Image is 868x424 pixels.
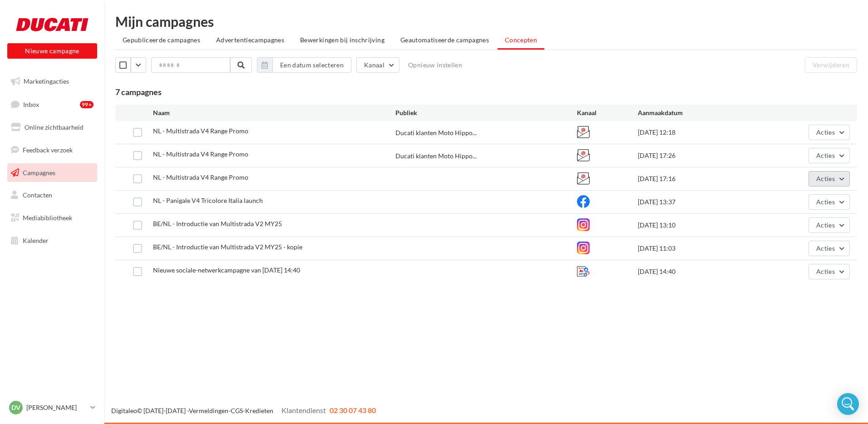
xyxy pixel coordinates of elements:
[395,108,577,117] div: Publiek
[231,407,243,414] a: CGS
[153,266,300,274] span: Nieuwe sociale-netwerkcampagne van 05-11-2024 14:40
[7,399,97,416] a: DV [PERSON_NAME]
[300,36,385,44] span: Bewerkingen bij inschrijving
[638,151,759,160] div: [DATE] 17:26
[11,403,20,412] span: DV
[5,118,99,137] a: Online zichtbaarheid
[272,57,351,73] button: Een datum selecteren
[281,406,326,414] span: Klantendienst
[115,15,857,28] div: Mijn campagnes
[805,57,857,73] button: Verwijderen
[5,186,99,205] a: Contacten
[23,191,52,199] span: Contacten
[816,244,835,252] span: Acties
[111,407,137,414] a: Digitaleo
[638,244,759,253] div: [DATE] 11:03
[356,57,399,73] button: Kanaal
[80,101,94,108] div: 99+
[638,128,759,137] div: [DATE] 12:18
[23,237,49,244] span: Kalender
[395,128,477,137] span: Ducati klanten Moto Hippo...
[115,87,162,97] span: 7 campagnes
[404,60,466,71] button: Opnieuw instellen
[638,197,759,207] div: [DATE] 13:37
[5,141,99,160] a: Feedback verzoek
[245,407,273,414] a: Kredieten
[809,241,850,256] button: Acties
[23,168,55,176] span: Campagnes
[5,95,99,114] a: Inbox99+
[5,208,99,227] a: Mediabibliotheek
[257,57,351,73] button: Een datum selecteren
[25,123,84,131] span: Online zichtbaarheid
[153,173,248,181] span: NL - Multistrada V4 Range Promo
[809,217,850,233] button: Acties
[809,148,850,163] button: Acties
[153,197,263,204] span: NL - Panigale V4 Tricolore Italia launch
[330,406,376,414] span: 02 30 07 43 80
[153,108,395,117] div: Naam
[23,100,39,108] span: Inbox
[111,407,376,414] span: © [DATE]-[DATE] - - -
[638,108,759,117] div: Aanmaakdatum
[24,77,69,85] span: Marketingacties
[837,393,859,415] div: Open Intercom Messenger
[816,198,835,206] span: Acties
[809,125,850,140] button: Acties
[395,151,477,161] span: Ducati klanten Moto Hippo...
[123,36,200,44] span: Gepubliceerde campagnes
[26,403,87,412] p: [PERSON_NAME]
[216,36,284,44] span: Advertentiecampagnes
[5,231,99,250] a: Kalender
[5,163,99,182] a: Campagnes
[638,267,759,276] div: [DATE] 14:40
[816,151,835,159] span: Acties
[189,407,228,414] a: Vermeldingen
[5,72,99,91] a: Marketingacties
[7,43,97,59] button: Nieuwe campagne
[816,175,835,182] span: Acties
[153,243,302,251] span: BE/NL - Introductie van Multistrada V2 MY25 - kopie
[153,127,248,135] span: NL - Multistrada V4 Range Promo
[23,146,73,154] span: Feedback verzoek
[816,268,835,275] span: Acties
[400,36,489,44] span: Geautomatiseerde campagnes
[153,150,248,158] span: NL - Multistrada V4 Range Promo
[809,194,850,210] button: Acties
[577,108,637,117] div: Kanaal
[809,264,850,279] button: Acties
[816,128,835,136] span: Acties
[153,220,282,227] span: BE/NL - Introductie van Multistrada V2 MY25
[816,221,835,229] span: Acties
[638,221,759,230] div: [DATE] 13:10
[23,214,72,222] span: Mediabibliotheek
[809,171,850,187] button: Acties
[638,174,759,183] div: [DATE] 17:16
